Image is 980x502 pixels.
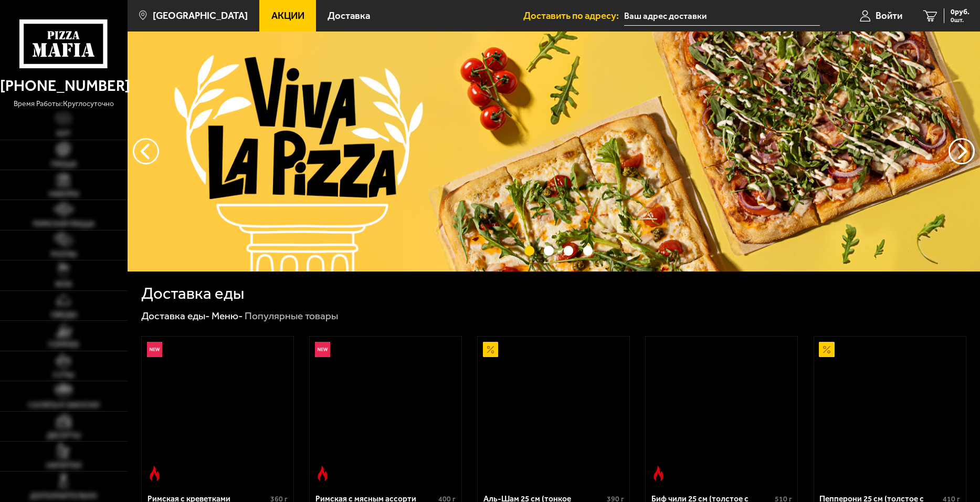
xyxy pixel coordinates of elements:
img: Острое блюдо [315,466,330,481]
img: Акционный [819,342,834,357]
span: [GEOGRAPHIC_DATA] [153,11,248,21]
span: WOK [55,281,72,288]
button: следующий [133,138,159,164]
span: Супы [53,372,74,379]
button: точки переключения [583,246,593,256]
span: Дополнительно [30,493,97,500]
span: Доставить по адресу: [523,11,624,21]
span: 0 руб. [951,8,970,16]
span: Горячее [48,341,79,349]
span: 0 шт. [951,17,970,23]
button: предыдущий [949,138,975,164]
span: Акции [271,11,304,21]
img: Акционный [483,342,498,357]
h1: Доставка еды [141,285,244,301]
a: Острое блюдоБиф чили 25 см (толстое с сыром) [646,337,797,486]
span: Римская пицца [33,221,94,228]
a: Доставка еды- [141,310,210,322]
img: Новинка [147,342,162,357]
a: АкционныйАль-Шам 25 см (тонкое тесто) [478,337,629,486]
span: Десерты [47,432,80,440]
span: Наборы [49,191,79,198]
a: НовинкаОстрое блюдоРимская с креветками [142,337,293,486]
img: Острое блюдо [651,466,666,481]
a: АкционныйПепперони 25 см (толстое с сыром) [814,337,966,486]
span: Пицца [51,161,77,168]
span: Салаты и закуски [28,402,99,409]
a: НовинкаОстрое блюдоРимская с мясным ассорти [310,337,461,486]
img: Новинка [315,342,330,357]
span: Хит [56,130,71,138]
span: Обеды [51,311,77,319]
div: Популярные товары [245,309,338,322]
input: Ваш адрес доставки [624,6,820,26]
span: Напитки [46,462,81,469]
span: Войти [876,11,902,21]
button: точки переключения [564,246,574,256]
a: Меню- [212,310,243,322]
span: Доставка [328,11,370,21]
button: точки переключения [544,246,554,256]
span: Роллы [51,251,77,258]
button: точки переключения [524,246,534,256]
img: Острое блюдо [147,466,162,481]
